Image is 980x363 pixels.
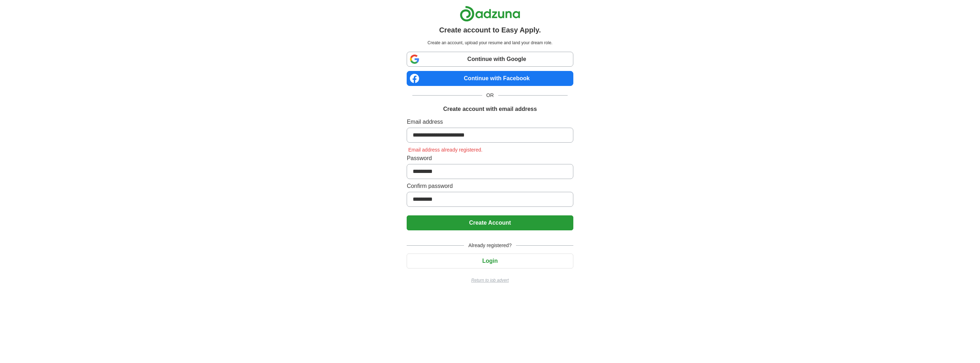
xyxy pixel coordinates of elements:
span: Email address already registered. [407,147,484,153]
img: Adzuna logo [460,6,520,22]
a: Continue with Google [407,52,573,67]
a: Return to job advert [407,277,573,283]
label: Email address [407,118,573,126]
a: Login [407,258,573,264]
span: OR [482,92,498,99]
h1: Create account to Easy Apply. [439,25,541,35]
label: Password [407,154,573,163]
label: Confirm password [407,182,573,190]
h1: Create account with email address [443,105,537,113]
button: Create Account [407,215,573,230]
a: Continue with Facebook [407,71,573,86]
button: Login [407,254,573,269]
p: Create an account, upload your resume and land your dream role. [408,40,572,46]
span: Already registered? [464,242,516,249]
